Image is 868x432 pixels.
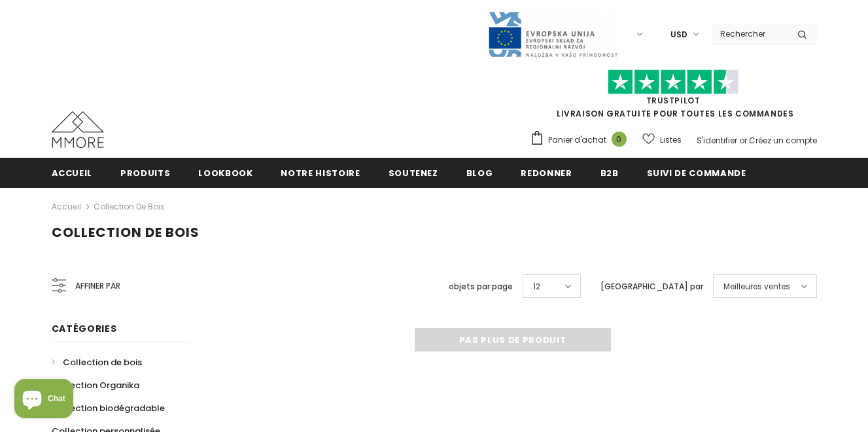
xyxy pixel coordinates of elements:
label: [GEOGRAPHIC_DATA] par [600,280,703,293]
span: Blog [466,167,493,179]
a: soutenez [389,158,438,187]
span: Redonner [521,167,572,179]
a: Javni Razpis [487,28,618,39]
a: Produits [120,158,170,187]
span: Meilleures ventes [723,280,790,293]
span: soutenez [389,167,438,179]
inbox-online-store-chat: Shopify online store chat [10,379,77,422]
span: B2B [600,167,619,179]
span: Panier d'achat [548,134,606,147]
input: Search Site [712,24,788,43]
a: Blog [466,158,493,187]
a: Collection de bois [52,351,142,374]
a: Redonner [521,158,572,187]
span: Collection Organika [52,379,139,391]
span: Suivi de commande [647,167,746,179]
a: S'identifier [697,135,737,146]
span: Listes [660,134,682,147]
a: Panier d'achat 0 [530,130,633,150]
a: Collection de bois [94,201,165,212]
a: Lookbook [198,158,252,187]
span: Produits [120,167,170,179]
a: Notre histoire [281,158,360,187]
a: Accueil [52,158,93,187]
span: Collection biodégradable [52,402,165,414]
a: Créez un compte [749,135,817,146]
a: Accueil [52,199,81,215]
a: B2B [600,158,619,187]
span: Collection de bois [63,356,142,369]
img: Javni Razpis [487,10,618,58]
a: Collection biodégradable [52,397,165,420]
a: Collection Organika [52,374,139,397]
span: Accueil [52,167,93,179]
span: Catégories [52,322,117,335]
label: objets par page [449,280,513,293]
img: Faites confiance aux étoiles pilotes [608,69,738,95]
span: USD [670,28,687,41]
a: TrustPilot [646,95,701,106]
span: 12 [533,280,540,293]
span: Affiner par [75,279,120,293]
img: Cas MMORE [52,111,104,148]
span: Lookbook [198,167,252,179]
span: LIVRAISON GRATUITE POUR TOUTES LES COMMANDES [530,75,817,119]
span: 0 [612,132,627,147]
a: Suivi de commande [647,158,746,187]
span: Notre histoire [281,167,360,179]
a: Listes [642,128,682,151]
span: or [739,135,747,146]
span: Collection de bois [52,223,200,242]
